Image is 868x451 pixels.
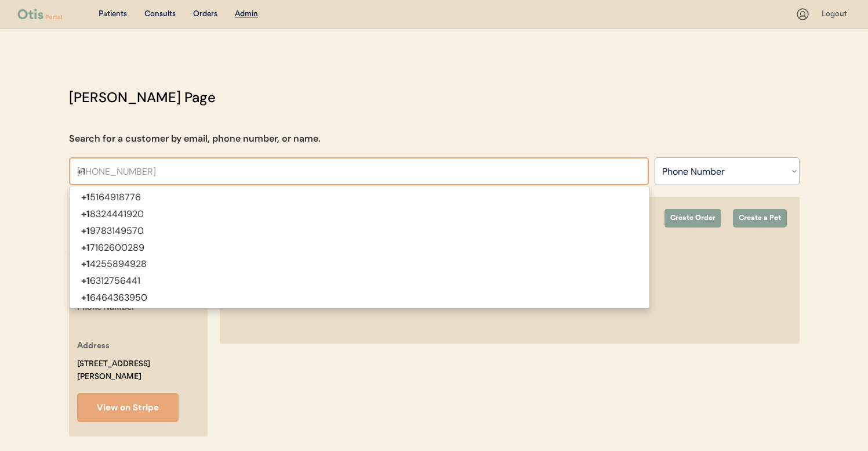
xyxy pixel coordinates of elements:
div: [STREET_ADDRESS][PERSON_NAME] [77,358,208,384]
p: 7162600289 [70,240,649,257]
strong: +1 [81,241,90,254]
button: Create Order [664,209,721,228]
button: Create a Pet [733,209,787,228]
div: Consults [144,9,176,20]
strong: +1 [81,258,90,270]
div: Search for a customer by email, phone number, or name. [69,132,321,146]
strong: +1 [81,308,90,320]
input: Search by phone number [69,157,649,185]
p: 6312756441 [70,273,649,290]
p: 8324441920 [70,206,649,223]
div: Orders [193,9,217,20]
p: 8019160700 [70,306,649,323]
p: 4255894928 [70,256,649,273]
p: 9783149570 [70,223,649,240]
strong: +1 [81,191,90,203]
u: Admin [235,10,258,18]
strong: +1 [81,275,90,287]
div: Address [77,340,110,354]
p: 5164918776 [70,189,649,206]
strong: +1 [81,225,90,237]
strong: +1 [81,208,90,220]
strong: +1 [81,291,90,304]
div: [PERSON_NAME] Page [69,87,216,108]
button: View on Stripe [77,393,179,422]
div: Logout [822,9,851,20]
p: 6464363950 [70,290,649,306]
div: Patients [99,9,127,20]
